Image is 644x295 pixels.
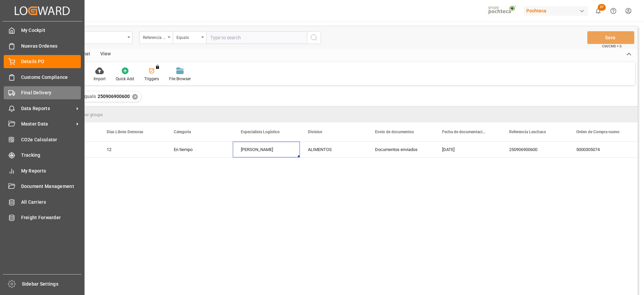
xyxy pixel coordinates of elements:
button: Help Center [606,3,621,18]
div: ALIMENTOS [308,142,359,157]
a: Nuevas Ordenes [4,39,81,52]
div: [DATE] [434,142,501,157]
div: ✕ [132,94,138,100]
span: Orden de Compra nuevo [576,130,620,134]
span: Customs Compliance [21,74,81,81]
div: Documentos enviados [367,142,434,157]
button: open menu [139,31,173,44]
a: Final Delivery [4,86,81,99]
span: Sidebar Settings [22,281,82,288]
span: Fecha de documentación requerida [442,130,487,134]
span: Data Reports [21,105,74,112]
div: File Browser [169,76,191,82]
span: Details PO [21,58,81,65]
span: Master Data [21,120,74,128]
div: Import [94,76,106,82]
div: 12 [99,142,166,157]
span: Document Management [21,183,81,190]
span: Equals [82,94,96,99]
span: Días Libres Demoras [107,130,143,134]
span: Tracking [21,152,81,159]
div: 5000305074 [568,142,635,157]
span: Especialista Logístico [241,130,280,134]
span: Referencia Leschaco [509,130,546,134]
a: My Reports [4,164,81,177]
a: All Carriers [4,195,81,208]
span: 250906900600 [98,94,130,99]
span: All Carriers [21,199,81,206]
a: Details PO [4,55,81,68]
button: Pochteca [524,4,591,17]
img: pochtecaImg.jpg_1689854062.jpg [486,5,519,17]
div: Referencia Leschaco [143,33,166,41]
input: Type to search [206,31,307,44]
a: Tracking [4,149,81,162]
span: Final Delivery [21,89,81,96]
span: Division [308,130,322,134]
span: CO2e Calculator [21,136,81,143]
button: Save [587,31,634,44]
span: Envio de documentos [375,130,414,134]
span: Nuevas Ordenes [21,43,81,50]
div: Pochteca [524,6,588,16]
a: Document Management [4,180,81,193]
div: Equals [176,33,199,41]
div: [PERSON_NAME] [233,142,300,157]
span: Ctrl/CMD + S [602,44,622,49]
button: show 37 new notifications [591,3,606,18]
a: Customs Compliance [4,70,81,84]
a: CO2e Calculator [4,133,81,146]
a: My Cockpit [4,24,81,37]
span: Categoria [174,130,191,134]
div: View [95,49,116,60]
span: 37 [598,4,606,11]
span: Freight Forwarder [21,214,81,221]
div: Quick Add [116,76,134,82]
div: 250906900600 [501,142,568,157]
span: My Cockpit [21,27,81,34]
button: search button [307,31,321,44]
div: En tiempo [166,142,233,157]
span: My Reports [21,167,81,175]
a: Freight Forwarder [4,211,81,224]
button: open menu [173,31,206,44]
